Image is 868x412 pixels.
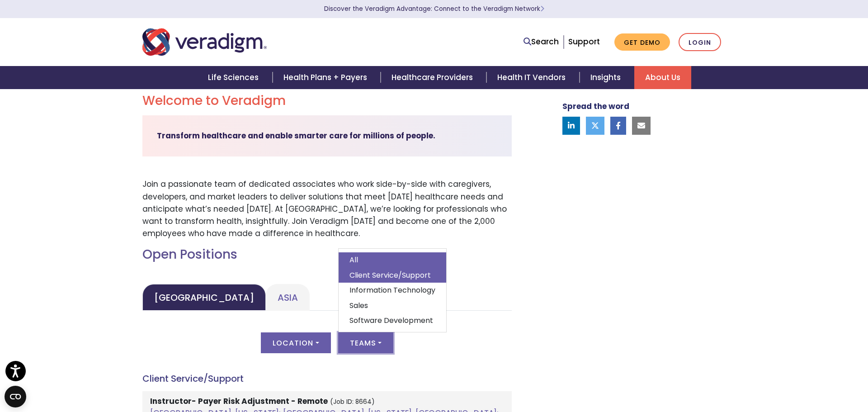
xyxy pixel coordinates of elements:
[614,33,670,51] a: Get Demo
[339,283,446,298] a: Information Technology
[150,396,328,407] strong: Instructor- Payer Risk Adjustment - Remote
[580,66,634,89] a: Insights
[679,33,721,52] a: Login
[540,5,544,13] span: Learn More
[339,252,446,268] a: All
[562,101,629,112] strong: Spread the word
[142,284,266,311] a: [GEOGRAPHIC_DATA]
[634,66,691,89] a: About Us
[339,298,446,313] a: Sales
[142,27,267,57] img: Veradigm logo
[339,313,446,328] a: Software Development
[486,66,579,89] a: Health IT Vendors
[261,332,330,353] button: Location
[157,130,435,141] strong: Transform healthcare and enable smarter care for millions of people.
[273,66,381,89] a: Health Plans + Payers
[381,66,486,89] a: Healthcare Providers
[324,5,544,13] a: Discover the Veradigm Advantage: Connect to the Veradigm NetworkLearn More
[5,386,26,407] button: Open CMP widget
[142,93,512,109] h2: Welcome to Veradigm
[142,178,512,240] p: Join a passionate team of dedicated associates who work side-by-side with caregivers, developers,...
[266,284,310,311] a: Asia
[197,66,272,89] a: Life Sciences
[338,332,393,353] button: Teams
[524,36,559,48] a: Search
[568,36,600,47] a: Support
[142,373,512,384] h4: Client Service/Support
[330,398,375,406] small: (Job ID: 8664)
[142,247,512,262] h2: Open Positions
[339,268,446,283] a: Client Service/Support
